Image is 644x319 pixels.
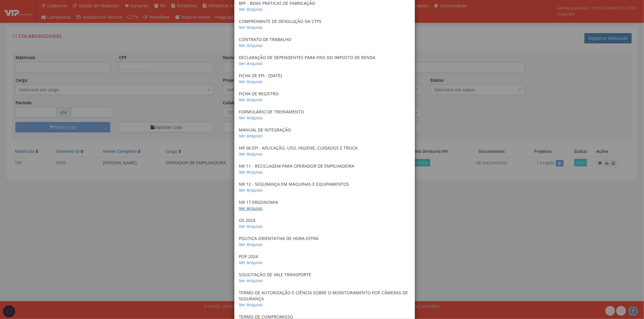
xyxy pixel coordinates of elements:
p: COMPROVANTE DE DEVOLUÇÃO DA CTPS [239,18,410,30]
a: Ver Arquivo [239,151,262,157]
a: Ver Arquivo [239,6,262,12]
p: FORMULÁRIO DE TREINAMENTO [239,109,410,121]
a: Ver Arquivo [239,278,262,283]
p: TERMO DE AUTORIZAÇÃO E CIÊNCIA SOBRE O MONITORAMENTO POR CÃMERAS DE SEGURANÇA [239,290,410,308]
a: Ver Arquivo [239,79,262,84]
p: POLITICA ORIENTATIVA DE HORA EXTRA [239,235,410,248]
a: Ver Arquivo [239,61,262,66]
a: Ver Arquivo [239,43,262,48]
a: Ver Arquivo [239,115,262,121]
a: Ver Arquivo [239,133,262,139]
p: NR 11 - RECICLAGEM PARA OPERADOR DE EMPILHADEIRA [239,163,410,175]
p: POP 2024 [239,254,410,266]
a: Ver Arquivo [239,242,262,247]
p: NR 06 EPI - APLICAÇÃO, USO, HIGIENE, CUIDADOS E TROCA [239,145,410,157]
p: FICHA DE EPI - [DATE] [239,73,410,85]
p: BPF - BOAS PRÁTICAS DE FABRICAÇÃO [239,0,410,12]
a: Ver Arquivo [239,260,262,265]
p: NR 17 ERGONOMIA [239,199,410,211]
a: Ver Arquivo [239,187,262,193]
a: Ver Arquivo [239,24,262,30]
p: DECLARAÇÃO DE DEPENDENTES PARA FINS DO IMPOSTO DE RENDA [239,55,410,67]
a: Ver Arquivo [239,169,262,175]
a: Ver Arquivo [239,223,262,229]
a: Ver Arquivo [239,97,262,103]
a: Ver Arquivo [239,302,262,308]
p: FICHA DE REGISTRO [239,91,410,103]
p: OS 2024 [239,217,410,229]
p: SOLICITAÇÃO DE VALE TRANSPORTE [239,272,410,284]
p: NR 12 - SEGURANÇA EM MÁQUINAS E EQUIPAMENTOS [239,181,410,193]
p: MANUAL DE INTEGRAÇÃO [239,127,410,139]
p: CONTRATO DE TRABALHO [239,36,410,49]
a: Ver Arquivo [239,205,262,211]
